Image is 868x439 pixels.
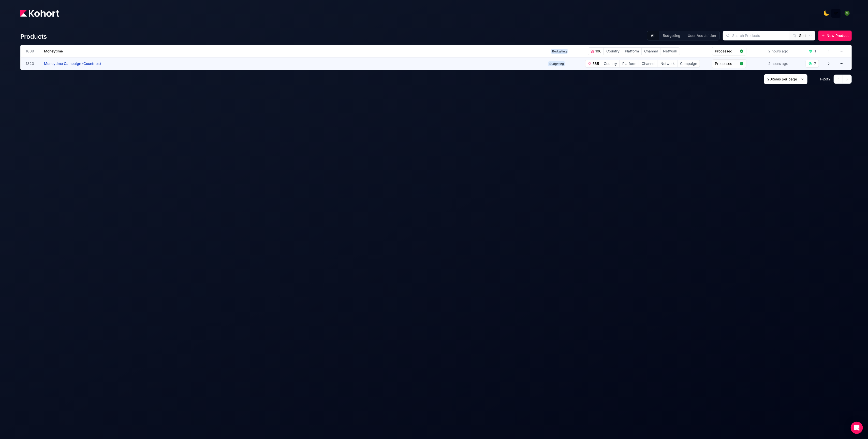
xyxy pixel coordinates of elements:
span: Network [660,48,680,55]
div: 2 hours ago [767,60,789,67]
button: User Acquisition [684,31,719,40]
span: Country [604,48,622,55]
span: Budgeting [551,49,568,54]
span: 1820 [26,61,38,66]
div: 7 [814,61,816,66]
div: 1 [815,49,816,54]
div: 2 hours ago [767,48,789,55]
span: Channel [642,48,660,55]
div: Open Intercom Messenger [851,422,863,434]
input: Search Products [723,31,790,40]
button: All [647,31,659,40]
span: 565 [592,61,599,66]
span: 2 [828,77,831,81]
span: Network [658,60,677,67]
span: Sort [799,33,806,38]
span: Campaign [678,60,700,67]
span: 106 [594,49,601,54]
span: of [825,77,828,81]
span: - [821,77,823,81]
span: Processed [715,49,738,54]
img: Kohort logo [20,10,59,17]
span: Platform [620,60,639,67]
span: 20 [767,77,772,81]
span: Moneytime [44,49,63,53]
span: 2 [823,77,825,81]
span: Channel [639,60,658,67]
span: Moneytime Campaign (Countries) [44,61,101,66]
span: 1809 [26,49,38,54]
span: Country [601,60,620,67]
a: 1820Moneytime Campaign (Countries)Budgeting565CountryPlatformChannelNetworkCampaignProcessed2 hou... [26,58,831,70]
span: Processed [715,61,738,66]
span: Platform [622,48,641,55]
span: 1 [820,77,821,81]
a: 1809MoneytimeBudgeting106CountryPlatformChannelNetworkProcessed2 hours ago1 [26,45,831,57]
button: 20items per page [764,74,807,84]
img: logo_MoneyTimeLogo_1_20250619094856634230.png [833,11,838,16]
button: Budgeting [659,31,684,40]
h4: Products [20,33,47,41]
span: New Product [827,33,849,38]
button: New Product [818,31,852,41]
span: items per page [772,77,797,81]
span: Budgeting [548,61,565,66]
